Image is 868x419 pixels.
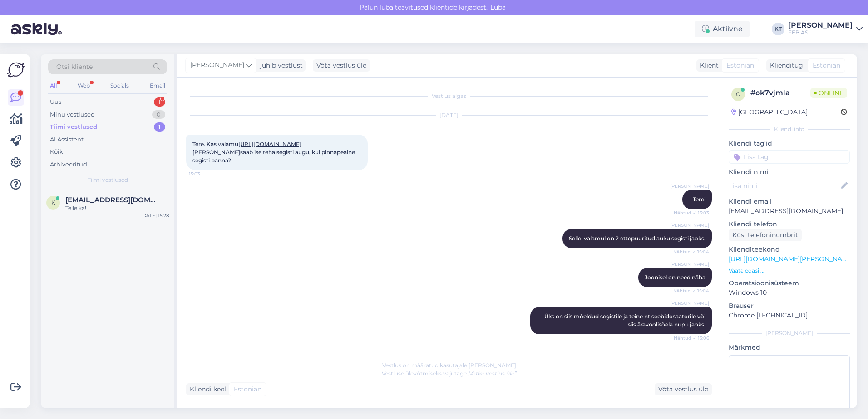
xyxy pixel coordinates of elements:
div: AI Assistent [50,135,84,144]
p: Kliendi nimi [729,167,850,177]
div: Socials [108,80,131,92]
i: „Võtke vestlus üle” [467,370,517,377]
div: # ok7vjmla [750,88,810,98]
div: Klienditugi [766,61,805,70]
div: Kõik [50,147,63,156]
div: Email [148,80,167,92]
div: KT [772,23,784,35]
a: [URL][DOMAIN_NAME][PERSON_NAME] [192,141,301,156]
div: 1 [154,122,165,132]
div: Web [76,80,92,92]
div: Võta vestlus üle [655,383,712,395]
div: Arhiveeritud [50,160,87,169]
img: Askly Logo [7,61,25,78]
div: Teile ka! [65,204,169,212]
span: Sellel valamul on 2 ettepuuritud auku segisti jaoks. [569,235,705,242]
input: Lisa nimi [729,181,839,191]
div: Klient [696,61,719,70]
a: [PERSON_NAME]FEB AS [788,22,863,36]
p: Chrome [TECHNICAL_ID] [729,311,850,320]
span: Estonian [726,61,754,70]
span: k [51,199,55,206]
div: [DATE] 15:28 [141,212,169,219]
div: Kliendi info [729,125,850,133]
div: Küsi telefoninumbrit [729,229,802,241]
div: Uus [50,97,61,107]
div: Võta vestlus üle [313,59,370,72]
p: Märkmed [729,343,850,352]
span: Nähtud ✓ 15:04 [673,287,709,294]
p: Kliendi tag'id [729,139,850,148]
div: Tiimi vestlused [50,122,97,132]
p: Brauser [729,301,850,311]
div: 0 [152,110,165,119]
p: Klienditeekond [729,245,850,254]
span: Nähtud ✓ 15:03 [674,209,709,216]
div: [GEOGRAPHIC_DATA] [731,107,808,117]
a: [URL][DOMAIN_NAME][PERSON_NAME] [729,255,854,263]
div: 1 [154,97,165,107]
span: Nähtud ✓ 15:04 [673,248,709,255]
span: Luba [488,3,508,11]
div: Minu vestlused [50,110,95,119]
div: [PERSON_NAME] [788,22,853,29]
div: All [48,80,59,92]
p: Kliendi email [729,197,850,206]
span: Otsi kliente [56,62,93,72]
span: [PERSON_NAME] [670,222,709,229]
span: o [736,91,740,97]
span: [PERSON_NAME] [670,300,709,307]
span: Online [810,88,847,98]
p: Operatsioonisüsteem [729,278,850,288]
div: Vestlus algas [186,92,712,100]
span: Üks on siis mõeldud segistile ja teine nt seebidosaatorile või siis äravoolisõela nupu jaoks. [544,313,707,328]
span: Joonisel on need näha [645,274,705,281]
p: Vaata edasi ... [729,267,850,275]
div: FEB AS [788,29,853,36]
span: 15:03 [189,171,223,177]
div: [PERSON_NAME] [729,329,850,337]
span: Tere. Kas valamu saab ise teha segisti augu, kui pinnapealne segisti panna? [192,141,356,164]
div: [DATE] [186,111,712,119]
span: karjaallika@gmail.com [65,196,160,204]
div: Kliendi keel [186,385,226,394]
span: Estonian [234,385,261,394]
input: Lisa tag [729,150,850,164]
span: Vestluse ülevõtmiseks vajutage [382,370,517,377]
span: [PERSON_NAME] [670,183,709,190]
span: [PERSON_NAME] [670,261,709,268]
p: [EMAIL_ADDRESS][DOMAIN_NAME] [729,206,850,216]
p: Windows 10 [729,288,850,297]
p: Kliendi telefon [729,219,850,229]
div: juhib vestlust [256,61,303,70]
span: [PERSON_NAME] [190,60,244,70]
span: Estonian [813,61,840,70]
div: Aktiivne [695,21,750,37]
span: Tiimi vestlused [88,176,128,184]
span: Tere! [693,196,705,203]
span: Vestlus on määratud kasutajale [PERSON_NAME] [382,362,516,369]
span: Nähtud ✓ 15:06 [674,335,709,341]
